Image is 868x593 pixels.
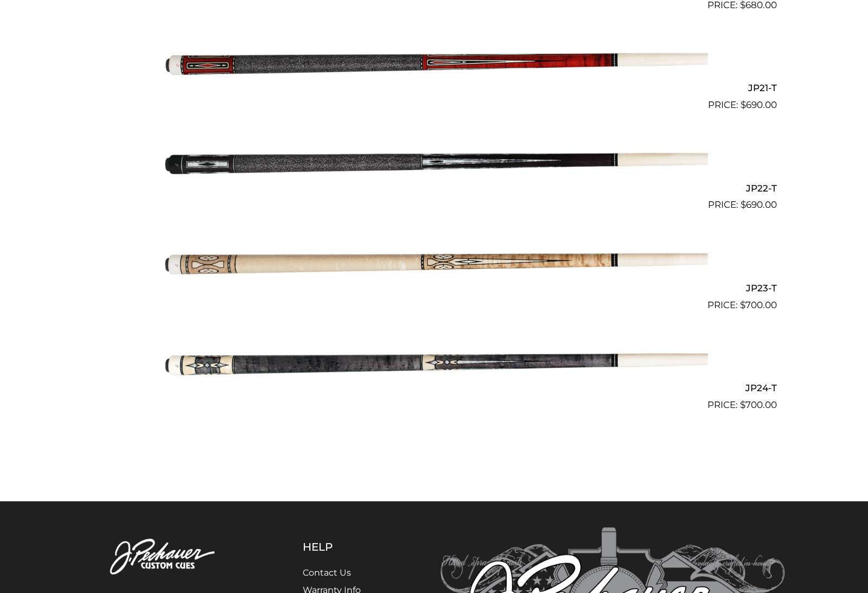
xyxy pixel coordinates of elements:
span: $ [741,199,746,210]
bdi: 690.00 [741,99,777,110]
a: JP24-T $700.00 [91,317,777,412]
img: JP21-T [160,17,708,108]
h5: Help [303,540,387,553]
a: JP21-T $690.00 [91,17,777,112]
img: Pechauer Custom Cues [82,527,248,588]
h2: JP23-T [91,278,777,298]
bdi: 700.00 [740,399,777,410]
h2: JP24-T [91,378,777,398]
span: $ [740,399,745,410]
a: JP23-T $700.00 [91,216,777,312]
img: JP23-T [160,216,708,308]
img: JP22-T [160,117,708,208]
h2: JP22-T [91,178,777,198]
h2: JP21-T [91,78,777,98]
span: $ [740,299,745,310]
span: $ [741,99,746,110]
bdi: 690.00 [741,199,777,210]
a: JP22-T $690.00 [91,117,777,212]
a: Contact Us [303,568,351,578]
img: JP24-T [160,317,708,408]
bdi: 700.00 [740,299,777,310]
